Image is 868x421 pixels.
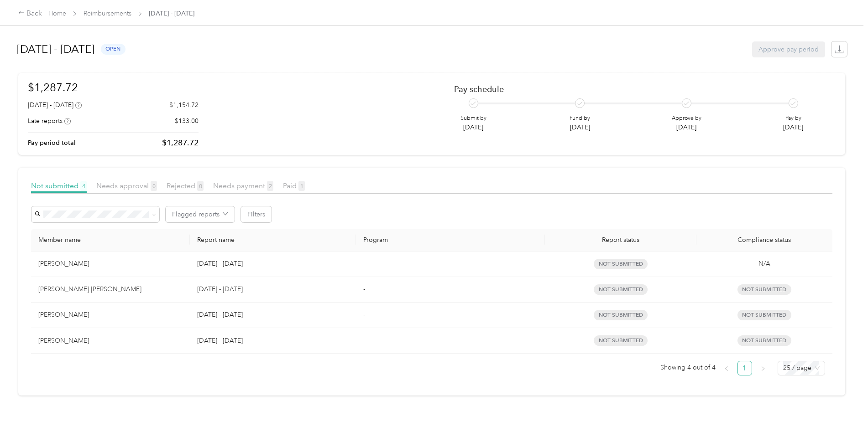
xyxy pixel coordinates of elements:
span: Report status [552,236,689,244]
div: [PERSON_NAME] [38,336,183,346]
p: Fund by [570,114,590,123]
li: Previous Page [719,361,734,375]
td: - [356,252,545,277]
div: Late reports [28,116,71,126]
span: left [724,366,729,371]
p: Pay period total [28,138,76,148]
th: Program [356,229,545,252]
p: $133.00 [175,116,199,126]
p: [DATE] - [DATE] [197,284,349,294]
span: Showing 4 out of 4 [660,361,716,375]
span: 0 [151,181,157,191]
span: Rejected [167,181,204,190]
h1: [DATE] - [DATE] [17,38,94,60]
span: not submitted [594,310,648,320]
span: Needs approval [96,181,157,190]
td: N/A [696,252,832,277]
span: Compliance status [704,236,825,244]
span: right [760,366,766,371]
p: Approve by [672,114,701,123]
p: [DATE] [570,123,590,132]
div: [PERSON_NAME] [38,259,183,269]
th: Member name [31,229,190,252]
p: [DATE] - [DATE] [197,336,349,346]
span: not submitted [594,335,648,346]
h1: $1,287.72 [28,79,199,95]
span: Not submitted [31,181,87,190]
span: open [101,44,125,54]
button: right [756,361,770,375]
h2: Pay schedule [454,84,820,94]
p: Submit by [460,114,486,123]
div: Member name [38,236,183,244]
div: Page Size [778,361,825,375]
td: - [356,328,545,354]
a: 1 [738,361,752,375]
span: [DATE] - [DATE] [149,9,194,18]
td: - [356,277,545,303]
a: Home [48,10,66,17]
div: [DATE] - [DATE] [28,100,82,110]
iframe: Everlance-gr Chat Button Frame [817,370,868,421]
div: [PERSON_NAME] [38,310,183,320]
th: Report name [190,229,356,252]
p: [DATE] [783,123,803,132]
span: Not submitted [737,310,791,320]
span: Needs payment [213,181,273,190]
p: $1,154.72 [169,100,199,110]
span: 0 [197,181,204,191]
div: [PERSON_NAME] [PERSON_NAME] [38,284,183,294]
a: Reimbursements [84,10,131,17]
p: [DATE] - [DATE] [197,310,349,320]
li: Next Page [756,361,770,375]
button: left [719,361,734,375]
span: 1 [298,181,305,191]
span: 2 [267,181,273,191]
span: Not submitted [737,335,791,346]
p: [DATE] - [DATE] [197,259,349,269]
span: Paid [283,181,305,190]
p: $1,287.72 [162,137,199,149]
span: not submitted [594,259,648,269]
span: Not submitted [737,284,791,295]
span: 25 / page [783,361,820,375]
button: Filters [241,206,272,222]
li: 1 [737,361,752,375]
div: Back [18,8,42,19]
p: [DATE] [460,123,486,132]
button: Flagged reports [166,206,235,222]
span: not submitted [594,284,648,295]
p: Pay by [783,114,803,123]
span: 4 [80,181,87,191]
p: [DATE] [672,123,701,132]
td: - [356,303,545,328]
